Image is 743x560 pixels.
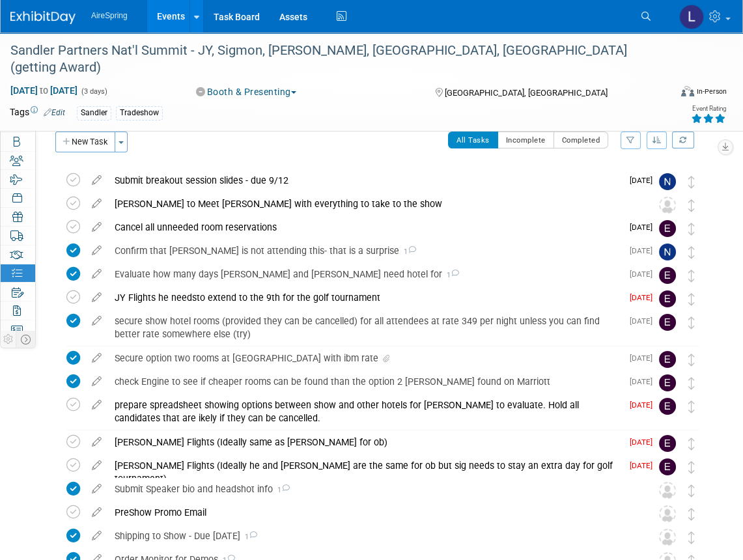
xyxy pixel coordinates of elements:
div: prepare spreadsheet showing options between show and other hotels for [PERSON_NAME] to evaluate. ... [108,394,622,430]
a: edit [85,376,108,387]
img: Unassigned [659,197,676,214]
img: Unassigned [659,529,676,546]
span: 1 [442,271,459,279]
div: [PERSON_NAME] Flights (Ideally he and [PERSON_NAME] are the same for ob but sig needs to stay an ... [108,455,622,490]
span: [DATE] [630,400,659,410]
img: erica arjona [659,458,676,475]
span: (3 days) [80,87,107,96]
a: edit [85,292,108,303]
span: [DATE] [630,461,659,470]
i: Move task [688,531,695,544]
img: erica arjona [659,314,676,331]
div: Sandler Partners Nat'l Summit - JY, Sigmon, [PERSON_NAME], [GEOGRAPHIC_DATA], [GEOGRAPHIC_DATA] (... [6,39,656,79]
span: to [38,85,50,96]
a: edit [85,399,108,411]
button: Incomplete [498,132,554,148]
i: Move task [688,223,695,235]
img: erica arjona [659,435,676,452]
button: New Task [55,132,115,152]
a: edit [85,315,108,327]
div: [PERSON_NAME] to Meet [PERSON_NAME] with everything to take to the show [108,193,633,215]
span: [DATE] [DATE] [10,85,78,96]
a: edit [85,198,108,210]
span: [DATE] [630,316,659,326]
img: erica arjona [659,398,676,415]
i: Move task [688,270,695,282]
div: Event Rating [691,105,726,112]
i: Move task [688,400,695,413]
i: Move task [688,199,695,212]
img: Natalie Pyron [659,244,676,260]
span: [DATE] [630,176,659,185]
div: Cancel all unneeded room reservations [108,216,622,238]
span: 1 [399,247,416,256]
div: Submit Speaker bio and headshot info [108,478,633,500]
i: Move task [688,293,695,305]
span: [DATE] [630,293,659,302]
div: Tradeshow [116,106,163,120]
div: Sandler [77,106,111,120]
span: [DATE] [630,438,659,447]
a: edit [85,530,108,542]
img: erica arjona [659,290,676,307]
span: [DATE] [630,223,659,232]
img: erica arjona [659,374,676,391]
span: [DATE] [630,354,659,363]
div: Confirm that [PERSON_NAME] is not attending this- that is a surprise [108,240,622,262]
i: Move task [688,484,695,497]
td: Tags [10,105,65,120]
span: AireSpring [91,11,128,20]
td: Toggle Event Tabs [16,331,36,348]
button: Booth & Presenting [191,85,301,98]
img: Natalie Pyron [659,173,676,190]
button: All Tasks [448,132,498,148]
div: JY Flights he needsto extend to the 9th for the golf tournament [108,287,622,309]
a: edit [85,352,108,364]
div: In-Person [696,87,727,96]
span: 1 [273,486,290,494]
div: secure show hotel rooms (provided they can be cancelled) for all attendees at rate 349 per night ... [108,310,622,346]
a: edit [85,268,108,280]
img: erica arjona [659,220,676,237]
img: Lisa Chow [679,5,704,29]
div: Shipping to Show - Due [DATE] [108,525,633,547]
div: Submit breakout session slides - due 9/12 [108,169,622,191]
img: Unassigned [659,482,676,499]
img: Unassigned [659,505,676,522]
span: [DATE] [630,246,659,255]
div: PreShow Promo Email [108,501,633,524]
i: Move task [688,438,695,450]
div: [PERSON_NAME] Flights (Ideally same as [PERSON_NAME] for ob) [108,431,622,453]
i: Move task [688,377,695,389]
a: edit [85,175,108,186]
a: edit [85,483,108,495]
i: Move task [688,354,695,366]
img: erica arjona [659,351,676,368]
a: edit [85,245,108,257]
div: check Engine to see if cheaper rooms can be found than the option 2 [PERSON_NAME] found on Marriott [108,371,622,393]
span: [GEOGRAPHIC_DATA], [GEOGRAPHIC_DATA] [445,88,608,98]
img: erica arjona [659,267,676,284]
span: [DATE] [630,377,659,386]
a: edit [85,436,108,448]
a: edit [85,460,108,471]
div: Secure option two rooms at [GEOGRAPHIC_DATA] with ibm rate [108,347,622,369]
span: [DATE] [630,270,659,279]
div: Event Format [615,84,727,104]
i: Move task [688,508,695,520]
a: edit [85,221,108,233]
i: Move task [688,316,695,329]
td: Personalize Event Tab Strip [1,331,16,348]
a: Edit [44,108,65,117]
i: Move task [688,461,695,473]
a: Refresh [672,132,694,148]
i: Move task [688,176,695,188]
a: edit [85,507,108,518]
img: Format-Inperson.png [681,86,694,96]
i: Move task [688,246,695,259]
div: Evaluate how many days [PERSON_NAME] and [PERSON_NAME] need hotel for [108,263,622,285]
img: ExhibitDay [10,11,76,24]
button: Completed [554,132,609,148]
span: 1 [240,533,257,541]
